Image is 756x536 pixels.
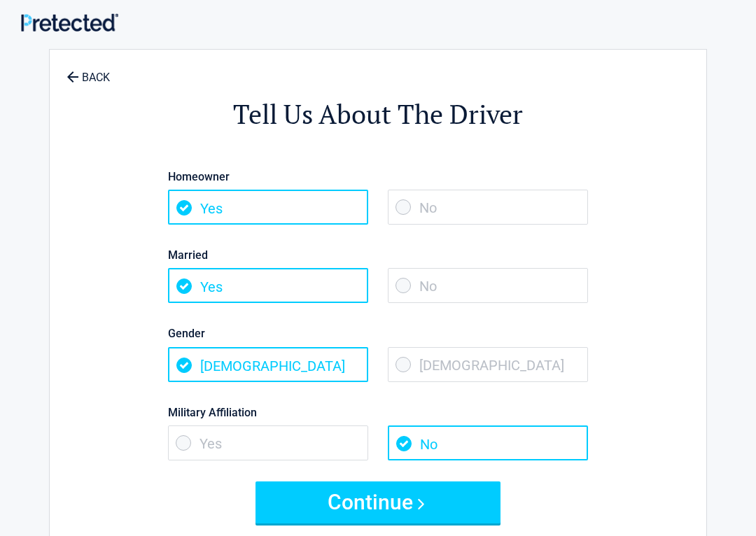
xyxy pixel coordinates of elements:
label: Homeowner [168,167,588,186]
span: [DEMOGRAPHIC_DATA] [168,347,368,382]
label: Military Affiliation [168,403,588,422]
img: Main Logo [21,13,118,31]
label: Married [168,246,588,265]
span: No [388,268,588,303]
span: No [388,425,588,460]
span: No [388,190,588,225]
button: Continue [255,481,500,523]
label: Gender [168,324,588,343]
span: [DEMOGRAPHIC_DATA] [388,347,588,382]
h2: Tell Us About The Driver [127,97,629,132]
span: Yes [168,268,368,303]
span: Yes [168,425,368,460]
span: Yes [168,190,368,225]
a: BACK [64,59,113,83]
